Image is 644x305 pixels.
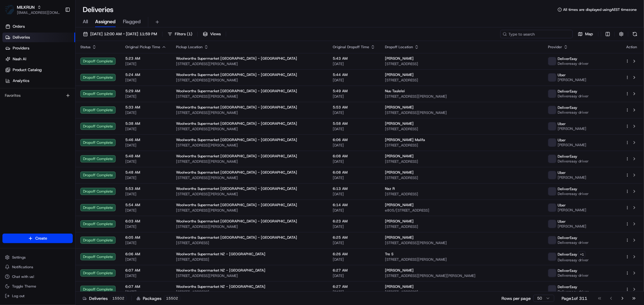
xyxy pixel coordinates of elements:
[125,72,166,77] span: 5:24 AM
[385,284,414,289] span: [PERSON_NAME]
[83,295,127,301] div: Deliveries
[385,89,405,93] span: Nuu Taulelei
[333,94,375,99] span: [DATE]
[176,192,323,197] span: [STREET_ADDRESS][PERSON_NAME]
[385,192,538,197] span: [STREET_ADDRESS]
[176,61,323,66] span: [STREET_ADDRESS][PERSON_NAME]
[2,272,73,281] button: Chat with us!
[385,170,414,175] span: [PERSON_NAME]
[333,61,375,66] span: [DATE]
[333,159,375,164] span: [DATE]
[333,154,375,159] span: 6:08 AM
[558,94,589,99] span: Delivereasy driver
[125,94,166,99] span: [DATE]
[17,4,35,10] button: MILKRUN
[187,31,192,37] span: ( 1 )
[558,56,577,61] span: DeliverEasy
[558,258,589,263] span: Delivereasy driver
[558,143,586,147] span: [PERSON_NAME]
[558,285,577,289] span: DeliverEasy
[176,235,297,240] span: Woolworths Supermarket [GEOGRAPHIC_DATA] - [GEOGRAPHIC_DATA]
[80,45,91,49] span: Status
[125,170,166,175] span: 5:48 AM
[176,241,323,245] span: [STREET_ADDRESS]
[558,159,589,164] span: Delivereasy driver
[385,186,395,191] span: Naz R
[385,105,414,110] span: [PERSON_NAME]
[13,35,30,40] span: Deliveries
[2,292,73,300] button: Log out
[125,89,166,93] span: 5:29 AM
[2,65,75,75] a: Product Catalog
[385,143,538,148] span: [STREET_ADDRESS]
[2,263,73,271] button: Notifications
[2,234,73,243] button: Create
[125,45,160,49] span: Original Pickup Time
[125,175,166,180] span: [DATE]
[176,175,323,180] span: [STREET_ADDRESS][PERSON_NAME]
[2,91,73,100] div: Favorites
[176,186,297,191] span: Woolworths Supermarket [GEOGRAPHIC_DATA] - [GEOGRAPHIC_DATA]
[125,105,166,110] span: 5:33 AM
[125,143,166,148] span: [DATE]
[385,159,538,164] span: [STREET_ADDRESS]
[558,191,589,196] span: Delivereasy driver
[12,284,36,289] span: Toggle Theme
[385,137,425,142] span: [PERSON_NAME] Malifa
[385,219,414,224] span: [PERSON_NAME]
[558,208,586,212] span: [PERSON_NAME]
[385,45,413,49] span: Dropoff Location
[333,290,375,294] span: [DATE]
[333,78,375,83] span: [DATE]
[83,18,88,25] span: All
[164,296,180,301] div: 15502
[333,121,375,126] span: 5:58 AM
[333,137,375,142] span: 6:06 AM
[385,72,414,77] span: [PERSON_NAME]
[90,31,157,37] span: [DATE] 12:00 AM - [DATE] 11:59 PM
[500,30,573,38] input: Type to search
[176,137,297,142] span: Woolworths Supermarket [GEOGRAPHIC_DATA] - [GEOGRAPHIC_DATA]
[385,110,538,115] span: [STREET_ADDRESS][PERSON_NAME]
[176,219,297,224] span: Woolworths Supermarket [GEOGRAPHIC_DATA] - [GEOGRAPHIC_DATA]
[558,77,586,82] span: [PERSON_NAME]
[176,170,297,175] span: Woolworths Supermarket [GEOGRAPHIC_DATA] - [GEOGRAPHIC_DATA]
[558,268,577,273] span: DeliverEasy
[333,252,375,256] span: 6:26 AM
[558,219,566,224] span: Uber
[333,72,375,77] span: 5:44 AM
[385,154,414,159] span: [PERSON_NAME]
[2,22,75,31] a: Orders
[333,219,375,224] span: 6:23 AM
[385,290,538,294] span: [STREET_ADDRESS]
[125,208,166,213] span: [DATE]
[125,290,166,294] span: [DATE]
[13,56,26,62] span: Nash AI
[176,89,297,93] span: Woolworths Supermarket [GEOGRAPHIC_DATA] - [GEOGRAPHIC_DATA]
[95,18,116,25] span: Assigned
[333,268,375,273] span: 6:27 AM
[176,224,323,229] span: [STREET_ADDRESS][PERSON_NAME]
[125,273,166,278] span: [DATE]
[333,175,375,180] span: [DATE]
[13,24,25,29] span: Orders
[176,110,323,115] span: [STREET_ADDRESS][PERSON_NAME]
[136,295,180,301] div: Packages
[125,56,166,61] span: 5:23 AM
[385,252,393,256] span: Tre S
[5,5,14,14] img: MILKRUN
[80,30,160,38] button: [DATE] 12:00 AM - [DATE] 11:59 PM
[578,251,585,258] button: +1
[17,10,60,15] span: [EMAIL_ADDRESS][DOMAIN_NAME]
[176,72,297,77] span: Woolworths Supermarket [GEOGRAPHIC_DATA] - [GEOGRAPHIC_DATA]
[558,170,566,175] span: Uber
[13,67,42,73] span: Product Catalog
[176,290,323,294] span: [STREET_ADDRESS]
[125,159,166,164] span: [DATE]
[13,78,29,83] span: Analytics
[176,203,297,207] span: Woolworths Supermarket [GEOGRAPHIC_DATA] - [GEOGRAPHIC_DATA]
[2,2,62,17] button: MILKRUNMILKRUN[EMAIL_ADDRESS][DOMAIN_NAME]
[12,255,26,260] span: Settings
[125,241,166,245] span: [DATE]
[631,30,639,38] button: Refresh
